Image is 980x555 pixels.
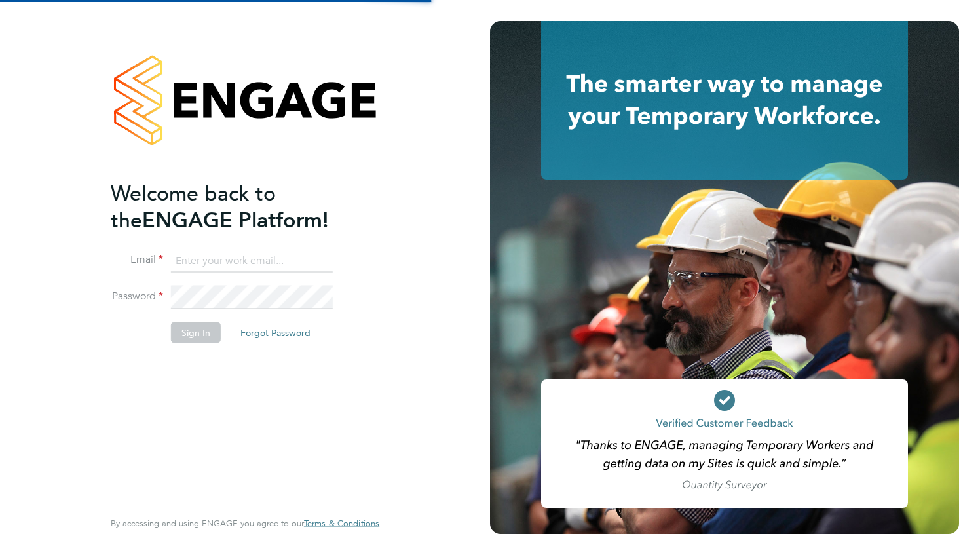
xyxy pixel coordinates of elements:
button: Forgot Password [230,322,321,343]
a: Terms & Conditions [304,518,379,529]
button: Sign In [171,322,221,343]
label: Password [111,290,163,303]
h2: ENGAGE Platform! [111,180,366,233]
span: Welcome back to the [111,180,276,233]
span: By accessing and using ENGAGE you agree to our [111,518,379,529]
input: Enter your work email... [171,249,333,273]
label: Email [111,253,163,267]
